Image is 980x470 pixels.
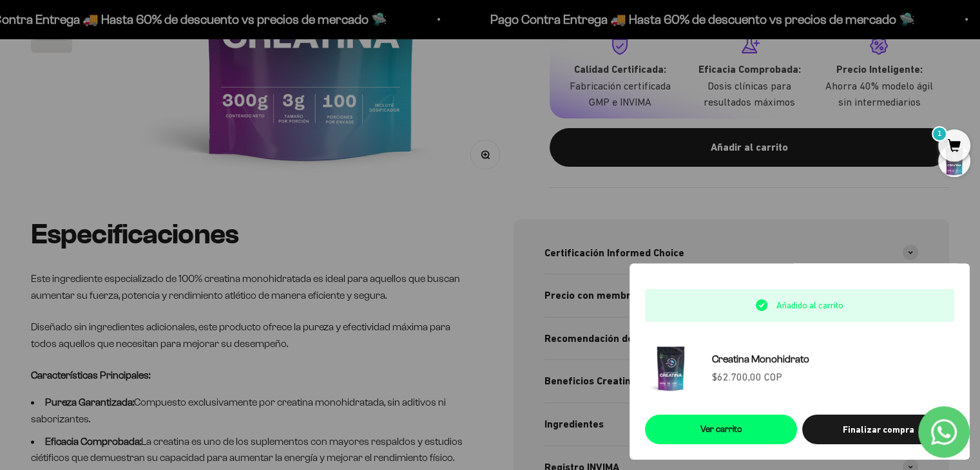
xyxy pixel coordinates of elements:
[31,370,150,381] strong: Características Principales:
[544,245,684,261] span: Certificación Informed Choice
[544,403,919,446] summary: Ingredientes
[565,77,674,110] p: Fabricación certificada GMP e INVIMA
[550,128,949,167] button: Añadir al carrito
[544,416,604,433] span: Ingredientes
[836,63,922,75] strong: Precio Inteligente:
[489,9,914,30] p: Pago Contra Entrega 🚚 Hasta 60% de descuento vs precios de mercado 🛸
[16,21,267,69] p: ¿Cuál de estas razones fue la principal por la que no completaste tu compra de suplementos hoy?
[16,107,267,130] div: El precio (con/sin membresía) es alto
[695,77,804,110] p: Dosis clínicas para resultados máximos
[16,133,267,156] div: Dudas sobre la calidad/origen del suplemento
[575,139,923,156] div: Añadir al carrito
[45,436,141,447] strong: Eficacia Comprobada:
[573,63,666,75] strong: Calidad Certificada:
[544,232,919,274] summary: Certificación Informed Choice
[31,394,467,427] li: Compuesto exclusivamente por creatina monohidratada, sin aditivos ni saborizantes.
[31,433,467,466] li: La creatina es uno de los suplementos con mayores respaldos y estudios ciétificos que demuestran ...
[825,77,934,110] p: Ahorra 40% modelo ágil sin intermediarios
[16,187,267,210] div: Problemas técnicos/pago
[209,243,265,265] span: Enviar
[44,214,265,236] input: Otra (por favor especifica)
[31,270,467,303] p: Este ingrediente especializado de 100% creatina monohidratada es ideal para aquellos que buscan a...
[31,319,467,352] p: Diseñado sin ingredientes adicionales, este producto ofrece la pureza y efectividad máxima para t...
[938,140,970,154] a: 1
[698,63,801,75] strong: Eficacia Comprobada:
[544,274,919,317] summary: Precio con membresía
[31,219,467,250] h2: Especificaciones
[544,373,637,390] span: Beneficios Creatina
[544,317,919,360] summary: Recomendación de uso
[544,330,653,347] span: Recomendación de uso
[16,80,267,104] div: No entendí el modelo de membresía
[16,160,267,183] div: Buscaba un producto agotado
[932,126,947,142] mark: 1
[208,243,266,265] button: EnviarCerrar
[544,360,919,402] summary: Beneficios Creatina
[544,287,650,304] span: Precio con membresía
[45,397,134,408] strong: Pureza Garantizada:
